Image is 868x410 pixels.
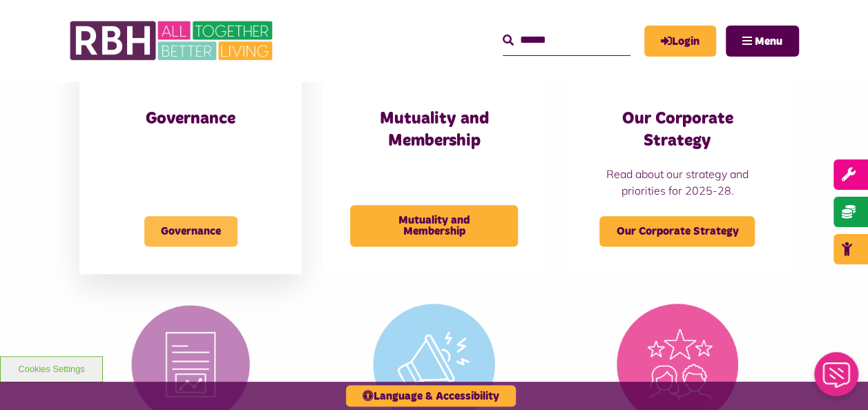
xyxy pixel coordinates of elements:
[350,108,517,151] h3: Mutuality and Membership
[144,216,238,246] span: Governance
[107,108,274,130] h3: Governance
[69,14,276,68] img: RBH
[644,26,716,57] a: MyRBH
[503,26,630,55] input: Search
[726,26,799,57] button: Navigation
[594,108,761,151] h3: Our Corporate Strategy
[594,166,761,199] p: Read about our strategy and priorities for 2025-28.
[755,36,782,47] span: Menu
[806,348,868,410] iframe: Netcall Web Assistant for live chat
[599,216,755,246] span: Our Corporate Strategy
[346,385,516,407] button: Language & Accessibility
[350,205,517,246] span: Mutuality and Membership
